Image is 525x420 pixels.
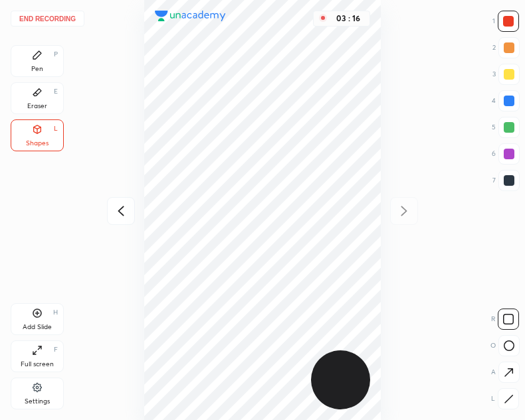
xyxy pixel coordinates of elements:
[25,398,50,405] div: Settings
[27,103,47,109] div: Eraser
[21,361,54,368] div: Full screen
[54,346,58,353] div: F
[491,309,519,330] div: R
[31,66,43,72] div: Pen
[491,388,519,409] div: L
[332,14,364,23] div: 03 : 16
[54,51,58,58] div: P
[155,11,226,21] img: logo.38c385cc.svg
[492,11,519,32] div: 1
[492,170,520,191] div: 7
[492,64,520,85] div: 3
[491,362,520,383] div: A
[54,88,58,95] div: E
[492,37,520,58] div: 2
[492,143,520,165] div: 6
[54,125,58,132] div: L
[492,117,520,138] div: 5
[23,324,52,330] div: Add Slide
[490,335,520,356] div: O
[11,11,84,27] button: End recording
[26,140,49,147] div: Shapes
[492,90,520,111] div: 4
[53,309,58,316] div: H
